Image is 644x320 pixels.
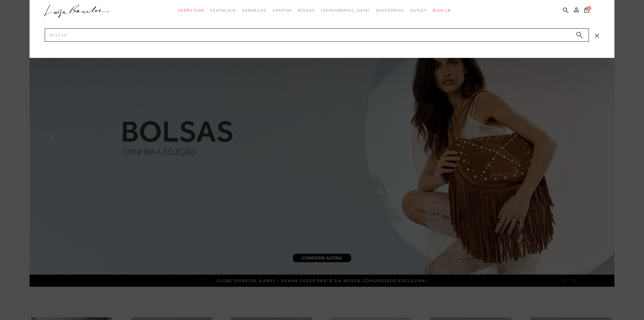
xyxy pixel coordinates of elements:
button: 0 [582,7,591,15]
a: categoryNavScreenReaderText [298,5,315,16]
a: BLOG LB [433,5,451,16]
a: categoryNavScreenReaderText [178,5,204,16]
span: Sandálias [242,8,267,12]
span: Outlet [410,8,427,12]
span: Essenciais [210,8,236,12]
a: categoryNavScreenReaderText [242,5,267,16]
a: noSubCategoriesText [321,5,370,16]
a: categoryNavScreenReaderText [376,5,404,16]
span: Sapatos [273,8,292,12]
span: [DEMOGRAPHIC_DATA] [321,8,370,12]
span: Bolsas [298,8,315,12]
a: categoryNavScreenReaderText [273,5,292,16]
a: categoryNavScreenReaderText [210,5,236,16]
a: categoryNavScreenReaderText [410,5,427,16]
span: BLOG LB [433,8,451,12]
span: Acessórios [376,8,404,12]
input: Buscar. [45,28,589,42]
span: Verão Viva [178,8,204,12]
span: 0 [587,6,591,10]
